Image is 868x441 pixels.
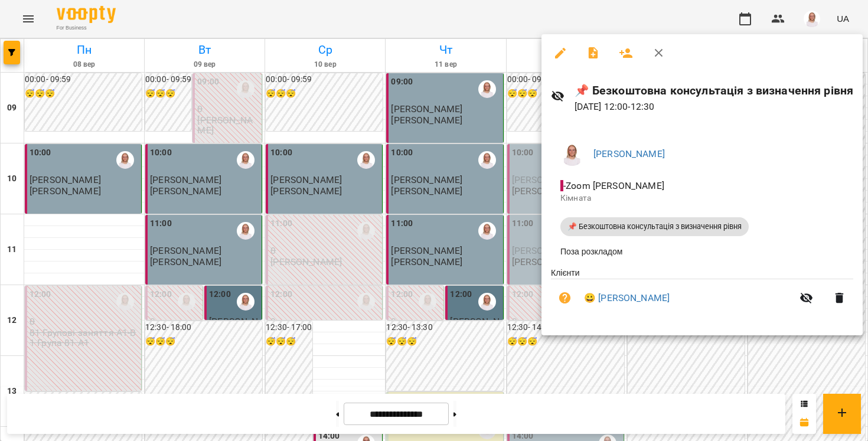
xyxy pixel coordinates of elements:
[560,192,844,204] p: Кімната
[560,180,667,191] span: - Zoom [PERSON_NAME]
[575,100,854,114] p: [DATE] 12:00 - 12:30
[551,241,853,262] li: Поза розкладом
[575,81,854,100] h6: 📌 Безкоштовна консультація з визначення рівня
[551,267,853,322] ul: Клієнти
[560,142,584,166] img: 7b3448e7bfbed3bd7cdba0ed84700e25.png
[593,148,665,159] a: [PERSON_NAME]
[584,291,670,305] a: 😀 [PERSON_NAME]
[560,221,749,232] span: 📌 Безкоштовна консультація з визначення рівня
